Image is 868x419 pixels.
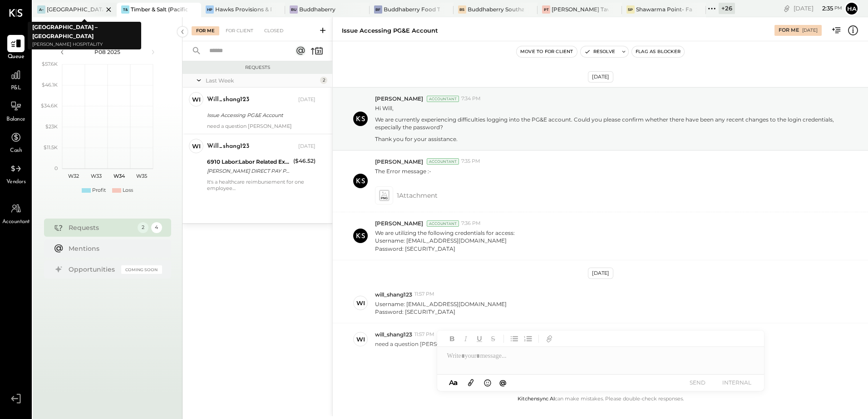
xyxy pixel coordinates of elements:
div: HP [206,5,214,14]
div: Loss [123,187,133,194]
text: $46.1K [42,82,58,88]
div: need a question [PERSON_NAME] [207,123,316,129]
button: Underline [473,333,485,345]
div: Mentions [69,244,158,253]
p: The Error message :- [375,167,431,183]
span: Queue [8,53,25,61]
div: [DATE] [588,268,613,279]
div: [DATE] [794,4,842,13]
p: need a question [PERSON_NAME] [375,340,468,348]
div: [PERSON_NAME] DIRECT PAY PHONE [GEOGRAPHIC_DATA] [207,166,291,175]
text: W34 [113,173,125,179]
p: We are currently experiencing difficulties logging into the PG&E account. Could you please confir... [375,116,837,131]
span: @ [499,378,507,387]
div: Shawarma Point- Fareground [636,5,692,13]
button: Italic [460,333,472,345]
button: Add URL [543,333,555,345]
div: + 26 [719,3,735,14]
p: Username: [EMAIL_ADDRESS][DOMAIN_NAME] Password: [SECURITY_DATA] [375,300,507,316]
text: W33 [91,173,102,179]
a: Vendors [0,160,31,186]
text: 0 [54,165,58,171]
span: 7:36 PM [461,220,481,227]
div: wi [192,142,201,151]
button: SEND [680,376,716,389]
div: Buddhaberry Southampton [468,5,524,13]
div: T& [121,5,129,14]
button: Ordered List [522,333,534,345]
span: 1 Attachment [397,186,438,205]
span: a [454,378,458,387]
div: copy link [782,4,791,13]
div: Buddhaberry Food Truck [384,5,440,13]
a: P&L [0,66,31,93]
span: [PERSON_NAME] [375,95,423,102]
button: Bold [446,333,458,345]
div: For Client [221,26,258,35]
span: will_shang123 [375,331,412,338]
div: Issue Accessing PG&E Account [207,111,313,120]
div: [PERSON_NAME] Tavern [552,5,608,13]
div: Accountant [427,96,459,102]
div: wi [356,335,365,344]
div: will_shang123 [207,142,249,151]
div: [DATE] [298,96,316,103]
span: [PERSON_NAME] [375,219,423,227]
div: Bu [290,5,298,14]
div: PT [542,5,550,14]
div: Accountant [427,158,459,165]
button: Unordered List [508,333,520,345]
div: [DATE] [588,71,613,83]
div: For Me [192,26,219,35]
div: wi [192,95,201,104]
span: will_shang123 [375,291,412,298]
div: [GEOGRAPHIC_DATA] – [GEOGRAPHIC_DATA] [47,5,103,13]
a: Accountant [0,200,31,226]
div: Coming Soon [121,265,162,274]
div: Hawks Provisions & Public House [215,5,271,13]
button: Flag as Blocker [632,46,684,57]
span: Balance [6,116,25,124]
span: Accountant [2,218,30,226]
div: It's a healthcare reimbursement for one employee [207,179,316,191]
div: Requests [69,223,133,232]
span: Vendors [6,178,26,186]
a: Queue [0,35,31,61]
a: Cash [0,129,31,155]
div: Profit [92,187,106,194]
div: A– [37,5,45,14]
div: BS [458,5,466,14]
text: $11.5K [44,144,58,151]
div: Timber & Salt (Pacific Dining CA1 LLC) [131,5,187,13]
div: ($46.52) [293,156,316,166]
div: [DATE] [802,27,818,34]
div: 2 [320,77,327,84]
button: Strikethrough [487,333,499,345]
button: Aa [446,378,461,388]
button: Resolve [581,46,619,57]
button: @ [497,377,509,388]
div: P08 2025 [69,48,146,56]
span: Cash [10,147,22,155]
button: Ha [844,1,859,16]
span: [PERSON_NAME] [375,158,423,166]
p: Hi Will, [375,104,837,112]
text: $34.6K [41,102,58,109]
div: Closed [260,26,288,35]
button: INTERNAL [719,376,755,389]
div: Opportunities [69,265,117,274]
div: BF [374,5,382,14]
button: Move to for client [517,46,577,57]
b: [GEOGRAPHIC_DATA] – [GEOGRAPHIC_DATA] [32,24,98,39]
span: P&L [11,84,21,93]
p: [PERSON_NAME] Hospitality [32,41,137,49]
div: 2 [138,222,148,233]
a: Balance [0,97,31,124]
span: 7:34 PM [461,95,481,102]
div: wi [356,299,365,307]
div: Last Week [206,77,318,84]
text: $23K [45,123,58,130]
div: 6910 Labor:Labor Related Expenses:Group Insurance [207,157,291,166]
text: W35 [136,173,147,179]
div: Issue Accessing PG&E Account [342,26,438,35]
